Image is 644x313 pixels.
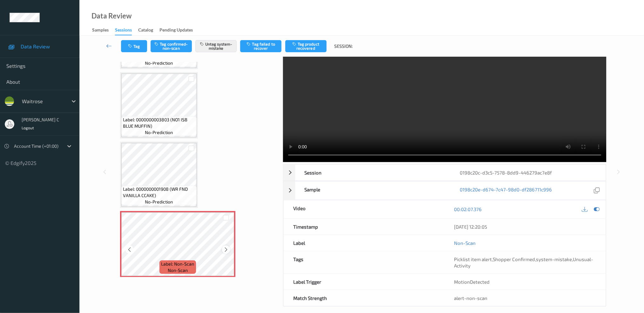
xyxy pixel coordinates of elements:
span: Label: Non-Scan [161,261,194,267]
a: 00:02:07.376 [454,206,482,212]
a: Non-Scan [454,240,476,246]
span: Label: 0000000003803 (NO1 ISB BLUE MUFFIN) [123,117,195,129]
div: Session0198c20c-d3c5-7578-8dd9-446279ac7e8f [283,164,606,181]
span: Unusual-Activity [454,256,593,268]
a: Samples [92,26,115,35]
div: MotionDetected [445,274,606,290]
span: Shopper Confirmed [493,256,535,262]
div: Pending Updates [159,27,193,35]
span: no-prediction [145,129,173,136]
div: Tags [284,251,445,274]
button: Untag system-mistake [195,40,237,52]
button: Tag failed to recover [240,40,281,52]
div: Catalog [138,27,153,35]
div: Samples [92,27,109,35]
div: Sample0198c20e-d674-7c47-98d0-df286711c996 [283,181,606,200]
div: Timestamp [284,219,445,235]
div: [DATE] 12:20:05 [454,224,596,230]
div: Label [284,235,445,251]
div: Session [295,165,451,181]
div: Sessions [115,27,132,35]
div: Label Trigger [284,274,445,290]
span: Label: 0000000001908 (WR FND VANILLA CCAKE) [123,186,195,199]
span: Picklist item alert [454,256,492,262]
div: Data Review [92,13,132,19]
a: Sessions [115,26,138,35]
div: Match Strength [284,290,445,306]
button: Tag product recovered [285,40,327,52]
span: no-prediction [145,60,173,66]
button: Tag confirmed-non-scan [151,40,192,52]
span: non-scan [168,267,188,274]
span: system-mistake [536,256,572,262]
div: 0198c20c-d3c5-7578-8dd9-446279ac7e8f [451,165,606,181]
div: alert-non-scan [454,295,596,301]
a: Catalog [138,26,159,35]
span: no-prediction [145,199,173,205]
button: Tag [121,40,147,52]
a: 0198c20e-d674-7c47-98d0-df286711c996 [460,186,552,195]
div: Video [284,200,445,218]
a: Pending Updates [159,26,199,35]
span: , , , [454,256,593,268]
span: Session: [335,43,353,49]
div: Sample [295,181,451,200]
